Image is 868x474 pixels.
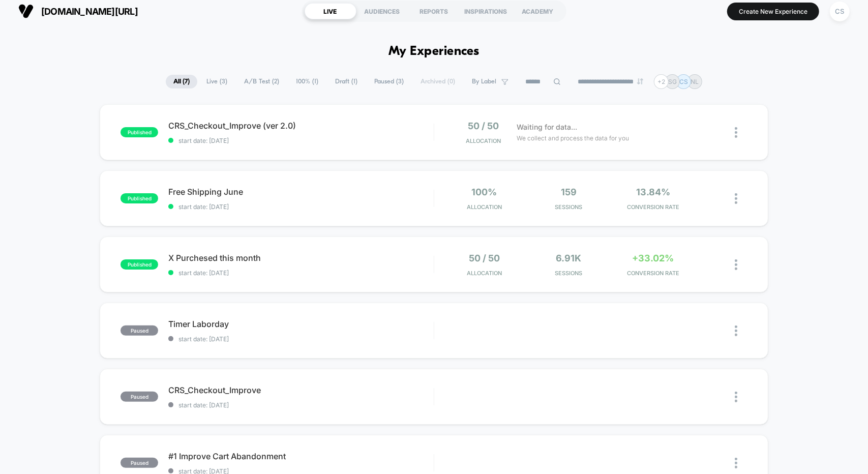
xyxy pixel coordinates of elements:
[472,78,496,85] span: By Label
[691,78,699,85] p: NL
[356,3,408,19] div: AUDIENCES
[121,458,158,468] span: paused
[637,78,643,84] img: end
[168,269,433,277] span: start date: [DATE]
[827,1,853,22] button: CS
[168,319,433,329] span: Timer Laborday
[556,253,581,263] span: 6.91k
[121,259,158,270] span: published
[735,259,737,270] img: close
[121,127,158,137] span: published
[199,75,235,88] span: Live ( 3 )
[735,325,737,336] img: close
[735,193,737,204] img: close
[168,451,433,461] span: #1 Improve Cart Abandonment
[613,270,693,277] span: CONVERSION RATE
[41,6,138,17] span: [DOMAIN_NAME][URL]
[236,75,287,88] span: A/B Test ( 2 )
[517,133,630,143] span: We collect and process the data for you
[121,392,158,402] span: paused
[529,270,608,277] span: Sessions
[561,187,577,197] span: 159
[168,121,433,131] span: CRS_Checkout_Improve (ver 2.0)
[408,3,460,19] div: REPORTS
[512,3,564,19] div: ACADEMY
[735,127,737,138] img: close
[168,385,433,395] span: CRS_Checkout_Improve
[679,78,688,85] p: CS
[168,335,433,343] span: start date: [DATE]
[517,122,578,133] span: Waiting for data...
[636,187,670,197] span: 13.84%
[166,75,197,88] span: All ( 7 )
[168,203,433,211] span: start date: [DATE]
[15,3,141,19] button: [DOMAIN_NAME][URL]
[468,121,499,131] span: 50 / 50
[467,203,502,211] span: Allocation
[467,270,502,277] span: Allocation
[529,203,608,211] span: Sessions
[469,253,500,263] span: 50 / 50
[654,74,669,89] div: + 2
[305,3,356,19] div: LIVE
[668,78,677,85] p: SG
[168,187,433,197] span: Free Shipping June
[288,75,326,88] span: 100% ( 1 )
[168,253,433,263] span: X Purchesed this month
[735,458,737,468] img: close
[466,137,501,144] span: Allocation
[830,2,850,21] div: CS
[121,193,158,203] span: published
[632,253,674,263] span: +33.02%
[735,392,737,402] img: close
[18,4,34,19] img: Visually logo
[460,3,512,19] div: INSPIRATIONS
[121,325,158,336] span: paused
[388,44,480,59] h1: My Experiences
[168,137,433,144] span: start date: [DATE]
[327,75,365,88] span: Draft ( 1 )
[727,3,819,20] button: Create New Experience
[367,75,411,88] span: Paused ( 3 )
[471,187,497,197] span: 100%
[168,401,433,409] span: start date: [DATE]
[613,203,693,211] span: CONVERSION RATE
